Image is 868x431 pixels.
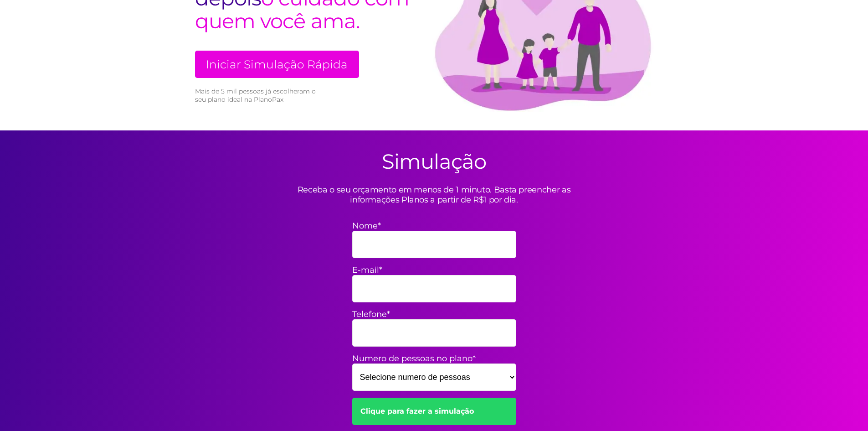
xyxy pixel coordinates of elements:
label: Telefone* [352,309,516,319]
small: Mais de 5 mil pessoas já escolheram o seu plano ideal na PlanoPax [195,87,320,104]
a: Iniciar Simulação Rápida [195,51,359,78]
label: E-mail* [352,265,516,275]
h2: Simulação [382,149,486,174]
label: Nome* [352,221,516,231]
p: Receba o seu orçamento em menos de 1 minuto. Basta preencher as informações Planos a partir de R$... [275,185,594,205]
label: Numero de pessoas no plano* [352,353,516,363]
a: Clique para fazer a simulação [352,398,516,425]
